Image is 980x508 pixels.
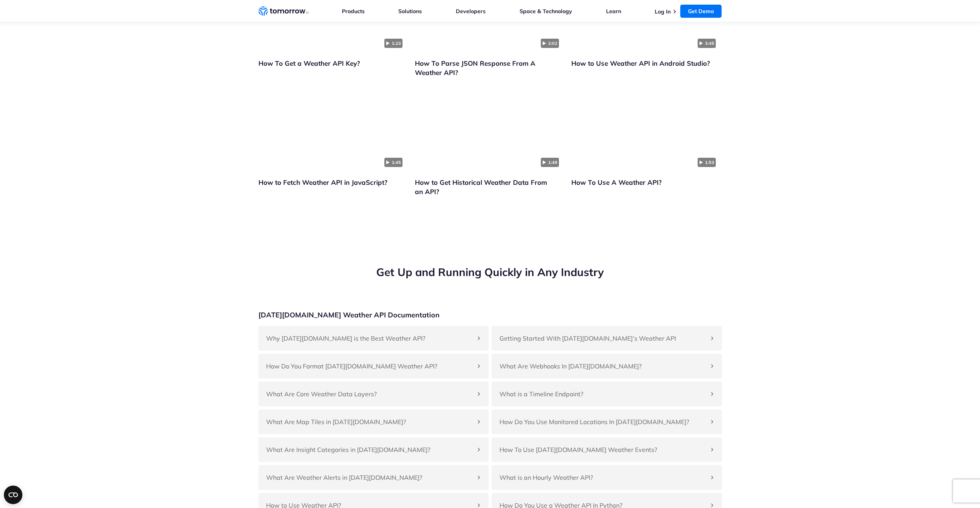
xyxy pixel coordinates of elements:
h3: [DATE][DOMAIN_NAME] Weather API Documentation [258,310,440,320]
h4: What Are Map Tiles in [DATE][DOMAIN_NAME]? [266,417,473,426]
span: 3:45 [698,39,716,48]
p: How To Parse JSON Response From A Weather API? [415,59,565,77]
div: What Are Weather Alerts in [DATE][DOMAIN_NAME]? [258,465,489,490]
h4: What is an Hourly Weather API? [499,473,707,482]
p: How To Get a Weather API Key? [258,59,409,68]
a: Learn [606,8,621,15]
div: What is a Timeline Endpoint? [492,382,722,406]
span: 1:23 [384,39,403,48]
img: video thumbnail [571,90,722,171]
h4: Getting Started With [DATE][DOMAIN_NAME]’s Weather API [499,334,707,343]
span: 1:53 [698,158,716,167]
div: What is an Hourly Weather API? [492,465,722,490]
a: Click to watch the testimonial, How to Get Historical Weather Data From an API? [415,90,565,171]
button: Open CMP widget [4,486,22,504]
div: Why [DATE][DOMAIN_NAME] is the Best Weather API? [258,326,489,351]
div: What Are Insight Categories in [DATE][DOMAIN_NAME]? [258,437,489,462]
div: How Do You Use Monitored Locations In [DATE][DOMAIN_NAME]? [492,409,722,434]
div: What Are Map Tiles in [DATE][DOMAIN_NAME]? [258,409,489,434]
h4: How Do You Use Monitored Locations In [DATE][DOMAIN_NAME]? [499,417,707,426]
h4: Why [DATE][DOMAIN_NAME] is the Best Weather API? [266,334,473,343]
a: Log In [655,8,671,15]
div: How Do You Format [DATE][DOMAIN_NAME] Weather API? [258,354,489,378]
p: How to Get Historical Weather Data From an API? [415,178,565,196]
h4: What Are Webhooks In [DATE][DOMAIN_NAME]? [499,361,707,371]
h2: Get Up and Running Quickly in Any Industry [258,265,722,280]
h4: How Do You Format [DATE][DOMAIN_NAME] Weather API? [266,361,473,371]
a: Developers [456,8,486,15]
a: Space & Technology [520,8,572,15]
p: How To Use A Weather API? [571,178,722,187]
div: What Are Core Weather Data Layers? [258,382,489,406]
a: Click to watch the testimonial, How To Use A Weather API? [571,90,722,171]
h4: What Are Weather Alerts in [DATE][DOMAIN_NAME]? [266,473,473,482]
p: How to Use Weather API in Android Studio? [571,59,722,68]
div: What Are Webhooks In [DATE][DOMAIN_NAME]? [492,354,722,378]
h4: How To Use [DATE][DOMAIN_NAME] Weather Events? [499,445,707,454]
h4: What is a Timeline Endpoint? [499,389,707,399]
a: Click to watch the testimonial, How to Fetch Weather API in JavaScript? [258,90,409,171]
h4: What Are Insight Categories in [DATE][DOMAIN_NAME]? [266,445,473,454]
a: Home link [258,5,309,17]
img: video thumbnail [415,90,565,171]
h4: What Are Core Weather Data Layers? [266,389,473,399]
span: 2:02 [541,39,559,48]
p: How to Fetch Weather API in JavaScript? [258,178,409,187]
span: 1:49 [541,158,559,167]
div: How To Use [DATE][DOMAIN_NAME] Weather Events? [492,437,722,462]
div: Getting Started With [DATE][DOMAIN_NAME]’s Weather API [492,326,722,351]
img: video thumbnail [258,90,409,171]
span: 1:45 [384,158,403,167]
a: Products [342,8,365,15]
a: Get Demo [680,5,722,18]
a: Solutions [398,8,422,15]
